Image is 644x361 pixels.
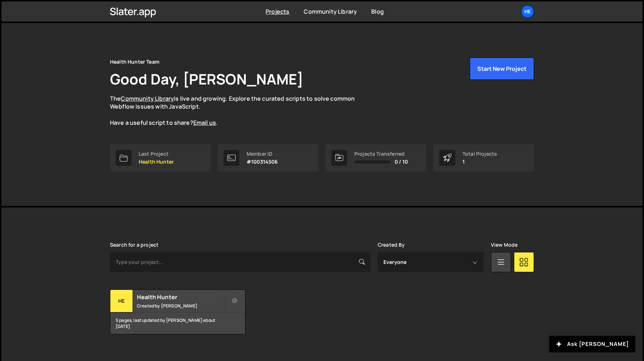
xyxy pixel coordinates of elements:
a: Last Project Health Hunter [110,144,211,172]
div: Member ID [247,151,278,157]
h1: Good Day, [PERSON_NAME] [110,69,303,89]
div: Projects Transferred [354,151,408,157]
div: Total Projects [463,151,497,157]
a: Projects [266,8,289,15]
a: Community Library [304,8,357,15]
p: Health Hunter [139,159,174,165]
label: Created By [378,242,405,248]
a: Blog [371,8,384,15]
a: Community Library [121,95,174,102]
h2: Health Hunter [137,293,224,301]
a: He Health Hunter Created by [PERSON_NAME] 5 pages, last updated by [PERSON_NAME] about [DATE] [110,289,245,334]
p: 1 [463,159,497,165]
span: 0 / 10 [395,159,408,165]
div: Health Hunter Team [110,58,160,66]
a: Email us [193,119,216,127]
button: Start New Project [470,58,534,80]
a: He [521,5,534,18]
label: Search for a project [110,242,158,248]
small: Created by [PERSON_NAME] [137,303,224,309]
label: View Mode [491,242,517,248]
p: #100314506 [247,159,278,165]
input: Type your project... [110,252,371,272]
div: 5 pages, last updated by [PERSON_NAME] about [DATE] [110,312,245,334]
div: Last Project [139,151,174,157]
p: The is live and growing. Explore the curated scripts to solve common Webflow issues with JavaScri... [110,95,369,127]
button: Ask [PERSON_NAME] [549,336,635,352]
div: He [110,290,133,312]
